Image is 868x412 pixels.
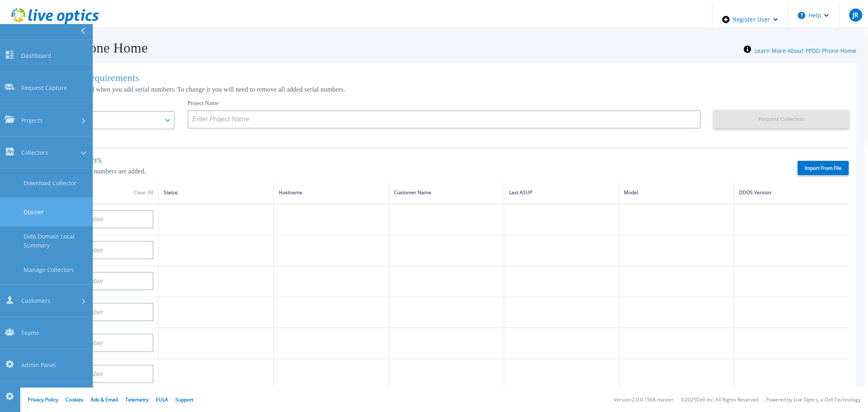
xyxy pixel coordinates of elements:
[188,101,219,106] label: Project Name
[156,396,168,403] a: EULA
[39,272,153,290] input: Enter Serial Number
[175,396,193,403] a: Support
[713,3,788,36] div: Register User
[39,72,849,83] h1: Collection Requirements
[39,154,226,165] h1: Serial Numbers
[504,182,619,204] th: Last ASUP
[39,86,849,93] p: Timeframe is locked when you add serial numbers. To change it you will need to remove all added s...
[28,396,58,403] a: Privacy Policy
[21,116,43,125] span: Projects
[39,168,226,175] p: 0 of 20 (max) serial numbers are added.
[159,182,274,204] th: Status
[21,148,48,157] span: Collectors
[21,84,67,92] span: Request Capture
[45,116,160,124] div: Last 15 Days
[273,182,389,204] th: Hostname
[39,365,153,383] input: Enter Serial Number
[21,51,51,60] span: Dashboard
[39,303,153,321] input: Enter Serial Number
[125,396,149,403] a: Telemetry
[788,3,839,28] button: Help
[734,182,849,204] th: DDOS Version
[91,396,118,403] a: Ads & Email
[754,47,856,55] a: Learn More About PPDD Phone Home
[681,397,759,403] li: © 2025 Dell Inc. All Rights Reserved
[39,210,153,228] input: Enter Serial Number
[39,334,153,352] input: Enter Serial Number
[21,361,56,369] span: Admin Panel
[766,397,861,403] li: Powered by Live Optics, a Dell Technology
[389,182,504,204] th: Customer Name
[714,110,849,128] button: Request Collection
[39,241,153,259] input: Enter Serial Number
[21,296,50,305] span: Customers
[188,110,701,129] input: Enter Project Name
[798,161,849,175] label: Import From File
[21,329,39,337] span: Teams
[44,188,153,197] div: Serial Number
[853,12,858,18] span: JR
[614,397,673,403] li: Version: 2.0.0.1568-master
[619,182,734,204] th: Model
[66,396,83,403] a: Cookies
